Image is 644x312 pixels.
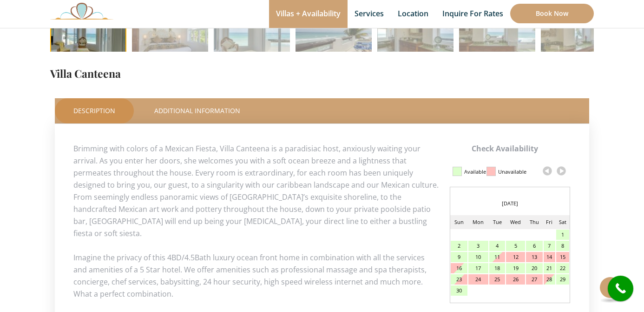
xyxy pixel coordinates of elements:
[468,274,488,285] div: 24
[506,241,525,251] div: 5
[450,215,468,229] td: Sun
[450,197,570,210] div: [DATE]
[526,252,543,262] div: 13
[451,263,467,273] div: 16
[526,241,543,251] div: 6
[544,241,555,251] div: 7
[544,252,555,262] div: 14
[556,230,569,240] div: 1
[506,215,526,229] td: Wed
[506,274,525,285] div: 26
[489,274,505,285] div: 25
[510,4,594,23] a: Book Now
[451,241,467,251] div: 2
[451,252,467,262] div: 9
[136,98,259,123] a: Additional Information
[451,285,467,296] div: 30
[556,215,570,229] td: Sat
[50,66,121,81] a: Villa Canteena
[468,263,488,273] div: 17
[50,2,113,20] img: Awesome Logo
[506,252,525,262] div: 12
[610,278,631,299] i: call
[464,164,486,180] div: Available
[55,98,134,123] a: Description
[468,252,488,262] div: 10
[526,215,543,229] td: Thu
[544,263,555,273] div: 21
[608,276,633,301] a: call
[489,241,505,251] div: 4
[526,274,543,285] div: 27
[556,263,569,273] div: 22
[498,164,526,180] div: Unavailable
[526,263,543,273] div: 20
[556,241,569,251] div: 8
[468,215,489,229] td: Mon
[506,263,525,273] div: 19
[451,274,467,285] div: 23
[73,142,571,239] p: Brimming with colors of a Mexican Fiesta, Villa Canteena is a paradisiac host, anxiously waiting ...
[468,241,488,251] div: 3
[543,215,555,229] td: Fri
[556,252,569,262] div: 15
[489,252,505,262] div: 11
[544,274,555,285] div: 28
[73,251,571,300] p: Imagine the privacy of this 4BD/4.5Bath luxury ocean front home in combination with all the servi...
[489,215,506,229] td: Tue
[489,263,505,273] div: 18
[556,274,569,285] div: 29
